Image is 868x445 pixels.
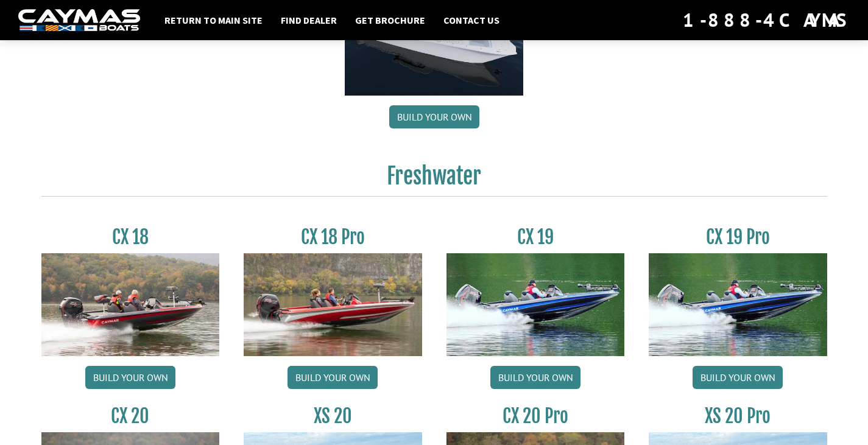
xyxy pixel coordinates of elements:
h3: CX 20 [41,405,220,427]
a: Return to main site [158,12,269,28]
img: CX-18SS_thumbnail.jpg [244,253,422,356]
h3: XS 20 Pro [649,405,827,427]
a: Build your own [490,366,580,389]
img: CX19_thumbnail.jpg [649,253,827,356]
div: 1-888-4CAYMAS [683,7,850,33]
h3: XS 20 [244,405,422,427]
h3: CX 18 [41,226,220,248]
h3: CX 18 Pro [244,226,422,248]
h3: CX 19 [446,226,625,248]
a: Build your own [85,366,175,389]
a: Build your own [288,366,378,389]
h2: Freshwater [41,163,827,197]
h3: CX 20 Pro [446,405,625,427]
a: Find Dealer [275,12,343,28]
img: CX-18S_thumbnail.jpg [41,253,220,356]
a: Get Brochure [349,12,431,28]
a: Build your own [693,366,783,389]
a: Build your own [389,105,479,128]
img: CX19_thumbnail.jpg [446,253,625,356]
img: white-logo-c9c8dbefe5ff5ceceb0f0178aa75bf4bb51f6bca0971e226c86eb53dfe498488.png [18,9,140,32]
h3: CX 19 Pro [649,226,827,248]
a: Contact Us [437,12,506,28]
